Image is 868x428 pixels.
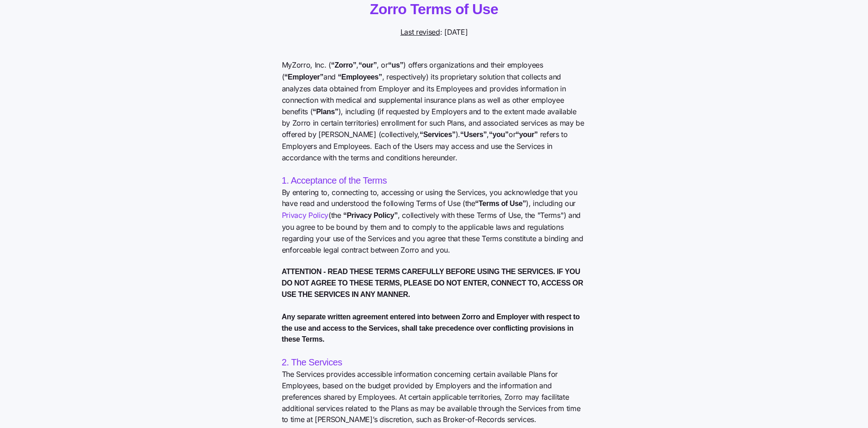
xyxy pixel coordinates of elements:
[331,60,359,69] b: “Zorro”
[282,354,587,366] h2: 2. The Services
[400,27,440,37] u: Last revised
[400,26,468,38] span: : [DATE]
[282,185,587,253] span: By entering to, connecting to, accessing or using the Services, you acknowledge that you have rea...
[282,366,587,423] span: The Services provides accessible information concerning certain available Plans for Employees, ba...
[282,309,587,343] span: Any separate written agreement entered into between Zorro and Employer with respect to the use an...
[340,72,387,81] b: “Employees”
[282,264,587,297] span: ATTENTION - READ THESE TERMS CAREFULLY BEFORE USING THE SERVICES. IF YOU DO NOT AGREE TO THESE TE...
[420,128,458,137] b: “Services”
[282,59,587,161] span: MyZorro, Inc. ( , , or ) offers organizations and their employees ( and , respectively) its propr...
[494,128,515,137] b: “you”
[343,208,399,217] b: “Privacy Policy”
[475,197,530,206] b: “Terms of Use”
[284,72,326,81] b: “Employer”
[312,106,339,115] b: “Plans”
[463,128,491,137] b: “Users”
[391,60,408,69] b: “us”
[361,60,380,69] b: “our”
[282,208,329,217] a: Privacy Policy
[521,128,546,137] b: “your”
[282,173,587,185] h2: 1. Acceptance of the Terms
